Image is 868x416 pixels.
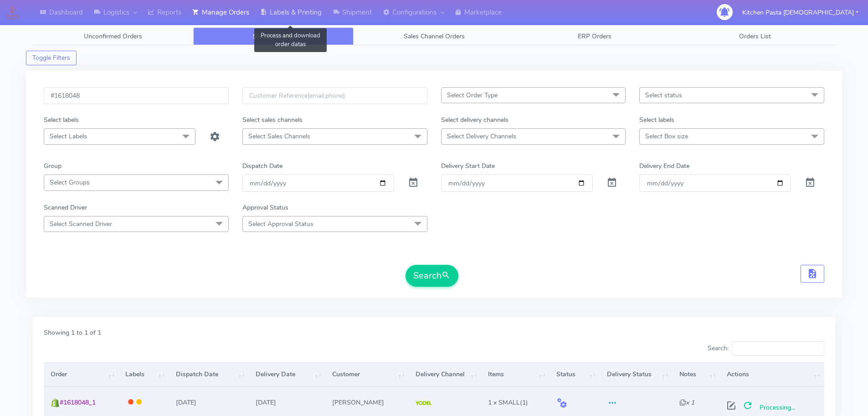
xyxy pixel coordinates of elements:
[44,161,62,171] label: Group
[488,398,520,407] span: 1 x SMALL
[249,362,325,387] th: Delivery Date: activate to sort column ascending
[409,362,481,387] th: Delivery Channel: activate to sort column ascending
[242,203,288,212] label: Approval Status
[248,220,313,228] span: Select Approval Status
[242,87,427,104] input: Customer Reference(email,phone)
[44,115,79,125] label: Select labels
[50,132,87,141] span: Select Labels
[481,362,550,387] th: Items: activate to sort column ascending
[645,132,688,141] span: Select Box size
[720,362,824,387] th: Actions: activate to sort column ascending
[732,341,824,356] input: Search:
[44,328,101,337] label: Showing 1 to 1 of 1
[708,341,824,356] label: Search:
[404,32,465,41] span: Sales Channel Orders
[578,32,611,41] span: ERP Orders
[253,32,294,41] span: Search Orders
[50,178,90,187] span: Select Groups
[60,398,96,407] span: #1618048_1
[679,398,694,407] i: x 1
[416,401,431,405] img: Yodel
[488,398,528,407] span: (1)
[51,398,60,407] img: shopify.png
[84,32,142,41] span: Unconfirmed Orders
[760,403,795,412] span: Processing...
[639,161,689,171] label: Delivery End Date
[441,161,495,171] label: Delivery Start Date
[441,115,508,125] label: Select delivery channels
[118,362,169,387] th: Labels: activate to sort column ascending
[673,362,720,387] th: Notes: activate to sort column ascending
[44,87,229,104] input: Order Id
[26,51,77,65] button: Toggle Filters
[406,265,458,287] button: Search
[44,362,118,387] th: Order: activate to sort column ascending
[44,203,87,212] label: Scanned Driver
[242,115,303,125] label: Select sales channels
[735,3,865,22] button: Kitchen Pasta [DEMOGRAPHIC_DATA]
[242,161,282,171] label: Dispatch Date
[325,362,409,387] th: Customer: activate to sort column ascending
[169,362,249,387] th: Dispatch Date: activate to sort column ascending
[248,132,310,141] span: Select Sales Channels
[50,220,112,228] span: Select Scanned Driver
[639,115,674,125] label: Select labels
[33,27,835,45] ul: Tabs
[739,32,771,41] span: Orders List
[447,91,498,100] span: Select Order Type
[447,132,516,141] span: Select Delivery Channels
[550,362,600,387] th: Status: activate to sort column ascending
[600,362,673,387] th: Delivery Status: activate to sort column ascending
[645,91,682,100] span: Select status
